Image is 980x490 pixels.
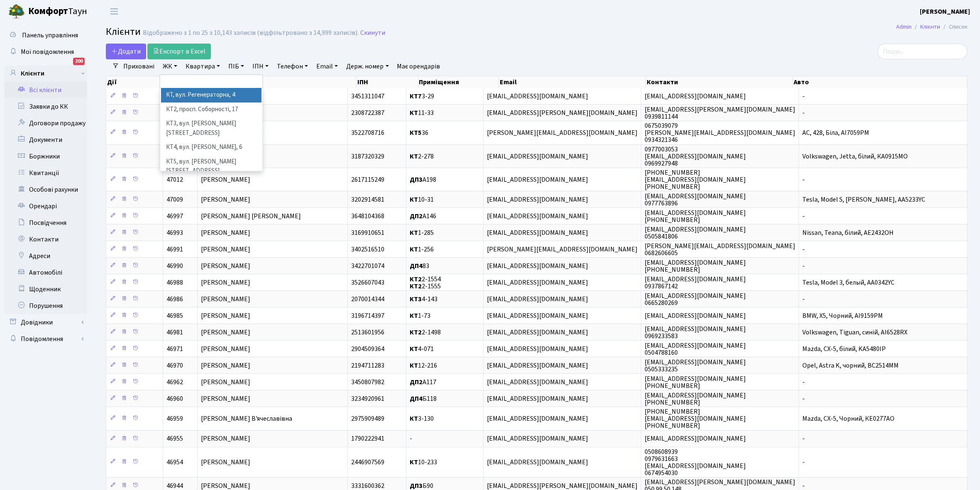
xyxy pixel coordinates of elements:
span: [PERSON_NAME] [201,458,250,467]
span: Tesla, Model 3, белый, АА0342YC [802,278,894,287]
span: [EMAIL_ADDRESS][DOMAIN_NAME] [487,378,588,387]
span: [EMAIL_ADDRESS][DOMAIN_NAME] 0937867142 [645,275,746,291]
a: Порушення [4,297,87,314]
a: Додати [106,44,146,59]
a: Телефон [274,59,311,73]
span: [PHONE_NUMBER] [EMAIL_ADDRESS][DOMAIN_NAME] [PHONE_NUMBER] [645,168,746,191]
b: Комфорт [28,5,68,18]
a: Admin [896,22,912,31]
li: КТ5, вул. [PERSON_NAME][STREET_ADDRESS] [161,155,261,178]
span: 3402516510 [351,245,384,254]
span: Панель управління [22,31,78,40]
a: Експорт в Excel [147,44,211,59]
div: 200 [73,58,85,65]
a: Договори продажу [4,115,87,132]
a: ІПН [249,59,272,73]
span: AC, 428, Біла, АІ7059РМ [802,128,869,137]
b: КТ3 [410,295,422,304]
span: [EMAIL_ADDRESS][DOMAIN_NAME] [645,311,746,320]
b: КТ5 [410,128,422,137]
b: КТ [410,361,418,370]
a: Повідомлення [4,331,87,347]
span: 46971 [166,344,183,353]
b: КТ2 [410,282,422,291]
span: 2617115249 [351,175,384,184]
span: [EMAIL_ADDRESS][DOMAIN_NAME] [487,458,588,467]
span: Мої повідомлення [21,47,74,56]
b: КТ [410,228,418,237]
th: Email [499,76,646,88]
li: КТ2, просп. Соборності, 17 [161,102,261,117]
span: 2070014344 [351,295,384,304]
span: [PERSON_NAME] В'ячеславівна [201,414,292,423]
span: Додати [111,47,141,56]
span: Tesla, Model S, [PERSON_NAME], AA5233YC [802,195,925,204]
span: [PERSON_NAME] [201,311,250,320]
span: [EMAIL_ADDRESS][DOMAIN_NAME] [487,195,588,204]
span: А146 [410,212,436,221]
b: ДП4 [410,394,423,403]
b: ДП2 [410,378,423,387]
span: [PERSON_NAME] [201,295,250,304]
span: - [802,458,805,467]
span: 2-1554 2-1555 [410,275,441,291]
b: КТ [410,152,418,161]
a: Скинути [360,29,385,37]
span: Volkswagen, Tiguan, синій, AI6528RX [802,328,907,337]
li: КТ4, вул. [PERSON_NAME], 6 [161,140,261,155]
span: 2194711283 [351,361,384,370]
span: [PERSON_NAME] [201,328,250,337]
span: [PERSON_NAME] [201,394,250,403]
span: - [802,108,805,117]
b: КТ2 [410,328,422,337]
span: - [802,175,805,184]
span: 46970 [166,361,183,370]
span: 2975909489 [351,414,384,423]
b: КТ2 [410,275,422,284]
a: Має орендарів [394,59,444,73]
span: [EMAIL_ADDRESS][DOMAIN_NAME] [487,311,588,320]
b: КТ7 [410,92,422,101]
span: [EMAIL_ADDRESS][DOMAIN_NAME] [PHONE_NUMBER] [645,374,746,390]
span: [EMAIL_ADDRESS][PERSON_NAME][DOMAIN_NAME] [487,108,638,117]
th: ПІБ [199,76,357,88]
span: 12-216 [410,361,437,370]
span: 3450807982 [351,378,384,387]
a: Автомобілі [4,264,87,281]
span: [EMAIL_ADDRESS][DOMAIN_NAME] [487,212,588,221]
span: [EMAIL_ADDRESS][DOMAIN_NAME] [487,414,588,423]
span: [PERSON_NAME] [201,228,250,237]
span: [PERSON_NAME] [201,195,250,204]
span: [PERSON_NAME][EMAIL_ADDRESS][DOMAIN_NAME] [487,128,638,137]
span: 3522708716 [351,128,384,137]
span: [EMAIL_ADDRESS][PERSON_NAME][DOMAIN_NAME] 0939811144 [645,105,795,121]
span: 46986 [166,295,183,304]
b: [PERSON_NAME] [920,7,970,16]
span: 46959 [166,414,183,423]
a: ЖК [159,59,181,73]
span: 1-256 [410,245,434,254]
span: 3648104368 [351,212,384,221]
span: 2446907569 [351,458,384,467]
span: 11-33 [410,108,434,117]
span: [PERSON_NAME] [PERSON_NAME] [201,212,301,221]
a: Адреси [4,248,87,264]
a: Щоденник [4,281,87,297]
th: ІПН [357,76,418,88]
span: Opel, Astra K, чорний, BC2514MM [802,361,899,370]
span: 3234920961 [351,394,384,403]
span: 1790222941 [351,434,384,444]
span: [EMAIL_ADDRESS][DOMAIN_NAME] 0505841806 [645,225,746,241]
span: Mazda, CX-5, білий, KA5480IP [802,344,886,353]
a: Квартира [182,59,223,73]
span: 46960 [166,394,183,403]
a: Всі клієнти [4,82,87,98]
span: 3-130 [410,414,434,423]
span: [EMAIL_ADDRESS][DOMAIN_NAME] 0505333235 [645,358,746,374]
span: Клієнти [106,24,141,39]
a: Клієнти [920,22,940,31]
a: Держ. номер [343,59,392,73]
span: Б118 [410,394,437,403]
span: 3-29 [410,92,434,101]
span: 3451311047 [351,92,384,101]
